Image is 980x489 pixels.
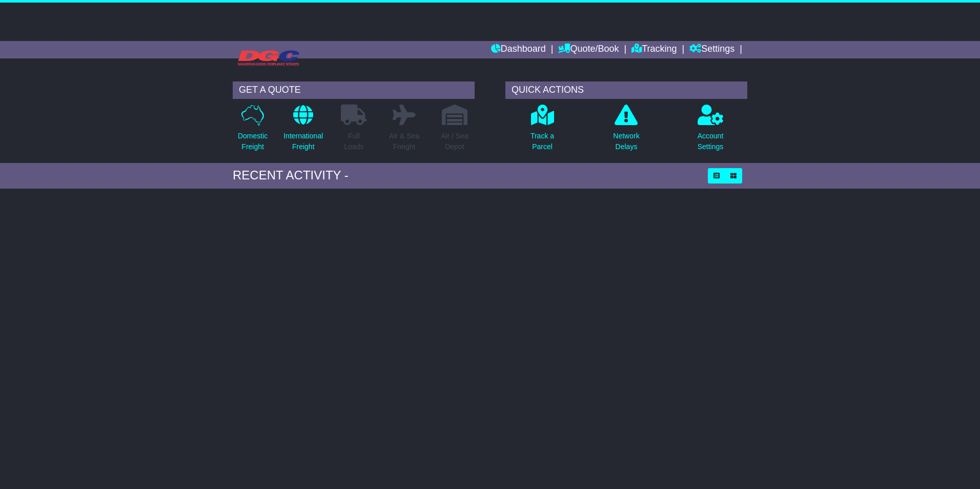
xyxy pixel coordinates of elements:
[441,131,468,152] p: Air / Sea Depot
[237,104,268,158] a: DomesticFreight
[612,104,640,158] a: NetworkDelays
[283,131,323,152] p: International Freight
[697,104,724,158] a: AccountSettings
[233,168,349,183] div: RECENT ACTIVITY -
[491,41,546,58] a: Dashboard
[530,104,555,158] a: Track aParcel
[698,131,724,152] p: Account Settings
[283,104,323,158] a: InternationalFreight
[389,131,419,152] p: Air & Sea Freight
[341,131,366,152] p: Full Loads
[505,81,747,99] div: QUICK ACTIONS
[613,131,639,152] p: Network Delays
[631,41,677,58] a: Tracking
[689,41,734,58] a: Settings
[238,131,268,152] p: Domestic Freight
[233,81,475,99] div: GET A QUOTE
[558,41,619,58] a: Quote/Book
[530,131,554,152] p: Track a Parcel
